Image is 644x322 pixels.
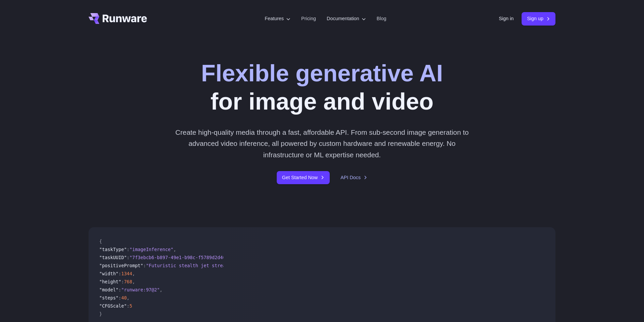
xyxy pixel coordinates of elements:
[201,59,443,116] h1: for image and video
[99,287,118,292] span: "model"
[118,287,121,292] span: :
[127,303,129,309] span: :
[327,15,366,23] label: Documentation
[127,295,129,300] span: ,
[143,263,146,268] span: :
[160,287,162,292] span: ,
[121,295,126,300] span: 40
[118,271,121,276] span: :
[201,60,443,86] strong: Flexible generative AI
[127,255,129,260] span: :
[121,271,132,276] span: 1344
[146,263,396,268] span: "Futuristic stealth jet streaking through a neon-lit cityscape with glowing purple exhaust"
[99,255,127,260] span: "taskUUID"
[99,263,143,268] span: "positivePrompt"
[301,15,316,23] a: Pricing
[99,279,121,284] span: "height"
[132,271,135,276] span: ,
[121,287,160,292] span: "runware:97@2"
[121,279,124,284] span: :
[129,303,132,309] span: 5
[99,295,118,300] span: "steps"
[99,303,127,309] span: "CFGScale"
[99,247,127,252] span: "taskType"
[173,127,472,160] p: Create high-quality media through a fast, affordable API. From sub-second image generation to adv...
[124,279,132,284] span: 768
[127,247,129,252] span: :
[173,247,176,252] span: ,
[522,12,555,25] a: Sign up
[132,279,135,284] span: ,
[99,239,102,244] span: {
[499,15,514,23] a: Sign in
[129,255,234,260] span: "7f3ebcb6-b897-49e1-b98c-f5789d2d40d7"
[129,247,173,252] span: "imageInference"
[340,174,367,182] a: API Docs
[277,171,330,184] a: Get Started Now
[265,15,290,23] label: Features
[99,271,118,276] span: "width"
[99,311,102,317] span: }
[377,15,386,23] a: Blog
[118,295,121,300] span: :
[89,13,147,24] a: Go to /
